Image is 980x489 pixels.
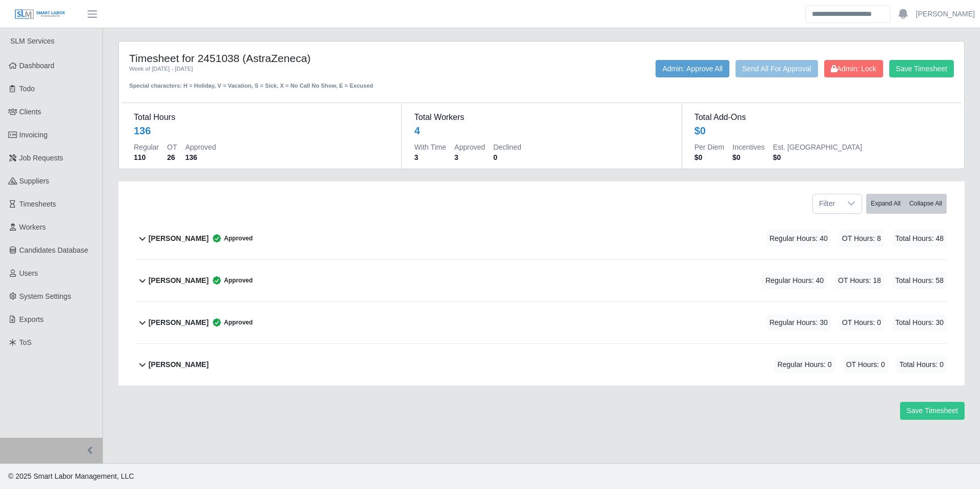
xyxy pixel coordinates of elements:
span: OT Hours: 8 [839,230,884,247]
span: Invoicing [19,131,48,139]
span: Workers [19,223,46,231]
div: Week of [DATE] - [DATE] [129,65,464,73]
button: [PERSON_NAME] Approved Regular Hours: 30 OT Hours: 0 Total Hours: 30 [136,302,947,343]
span: Dashboard [19,62,55,70]
span: Suppliers [19,177,49,185]
span: Approved [209,233,253,243]
b: [PERSON_NAME] [149,317,209,328]
dd: 110 [134,152,159,162]
div: Special characters: H = Holiday, V = Vacation, S = Sick, X = No Call No Show, E = Excused [129,73,464,90]
span: Total Hours: 0 [896,356,947,373]
span: Total Hours: 58 [892,272,947,289]
button: Save Timesheet [900,402,965,420]
b: [PERSON_NAME] [149,275,209,286]
dd: $0 [773,152,862,162]
span: Regular Hours: 40 [762,272,827,289]
span: Filter [813,194,841,213]
dd: $0 [695,152,724,162]
span: Total Hours: 30 [892,314,947,331]
span: ToS [19,338,32,347]
span: OT Hours: 18 [835,272,884,289]
dd: 3 [414,152,446,162]
dt: Est. [GEOGRAPHIC_DATA] [773,142,862,152]
button: Collapse All [905,194,947,214]
dd: 136 [185,152,216,162]
b: [PERSON_NAME] [149,233,209,244]
dt: With Time [414,142,446,152]
button: Expand All [866,194,905,214]
h4: Timesheet for 2451038 (AstraZeneca) [129,52,464,65]
div: 4 [414,124,420,138]
dd: 0 [494,152,521,162]
b: [PERSON_NAME] [149,359,209,370]
span: OT Hours: 0 [839,314,884,331]
span: © 2025 Smart Labor Management, LLC [8,472,134,480]
span: Job Requests [19,154,64,162]
dt: Approved [455,142,485,152]
dt: Total Hours [134,111,389,124]
span: Regular Hours: 30 [766,314,831,331]
dt: OT [167,142,177,152]
a: [PERSON_NAME] [916,9,975,19]
button: [PERSON_NAME] Approved Regular Hours: 40 OT Hours: 8 Total Hours: 48 [136,218,947,259]
span: Exports [19,315,44,323]
span: Candidates Database [19,246,89,254]
span: Approved [209,275,253,286]
button: Admin: Approve All [656,60,729,77]
span: System Settings [19,292,71,300]
dt: Total Add-Ons [695,111,949,124]
button: Send All For Approval [736,60,818,77]
dt: Approved [185,142,216,152]
button: [PERSON_NAME] Regular Hours: 0 OT Hours: 0 Total Hours: 0 [136,344,947,385]
span: Admin: Lock [831,65,876,73]
span: Total Hours: 48 [892,230,947,247]
span: Approved [209,317,253,328]
span: Users [19,269,38,277]
dt: Regular [134,142,159,152]
span: SLM Services [10,37,54,45]
button: [PERSON_NAME] Approved Regular Hours: 40 OT Hours: 18 Total Hours: 58 [136,260,947,301]
dt: Declined [494,142,521,152]
span: Todo [19,85,35,93]
button: Save Timesheet [889,60,954,77]
img: SLM Logo [14,9,66,20]
span: Regular Hours: 40 [766,230,831,247]
dd: 3 [455,152,485,162]
span: OT Hours: 0 [843,356,888,373]
dt: Per Diem [695,142,724,152]
div: $0 [695,124,706,138]
div: bulk actions [866,194,947,214]
span: Timesheets [19,200,56,208]
dt: Total Workers [414,111,669,124]
input: Search [805,5,890,23]
dd: 26 [167,152,177,162]
div: 136 [134,124,151,138]
dd: $0 [732,152,765,162]
span: Regular Hours: 0 [774,356,835,373]
dt: Incentives [732,142,765,152]
button: Admin: Lock [824,60,883,77]
span: Clients [19,108,42,116]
